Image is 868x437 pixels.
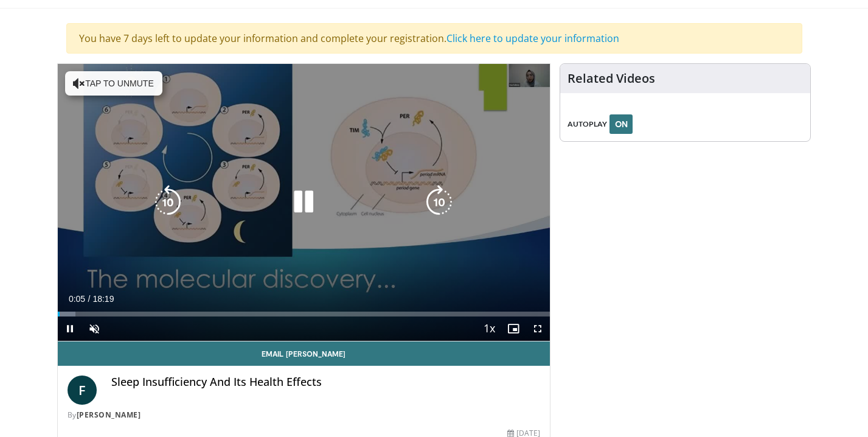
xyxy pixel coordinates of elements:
[82,316,106,341] button: Unmute
[65,71,162,96] button: Tap to unmute
[526,316,550,341] button: Fullscreen
[92,294,114,304] span: 18:19
[477,316,501,341] button: Playback Rate
[58,312,550,316] div: Progress Bar
[58,341,550,366] a: Email [PERSON_NAME]
[446,32,619,45] a: Click here to update your information
[111,376,541,389] h4: Sleep Insufficiency And Its Health Effects
[68,376,97,405] a: F
[66,23,802,54] div: You have 7 days left to update your information and complete your registration.
[58,64,550,341] video-js: Video Player
[501,316,526,341] button: Enable picture-in-picture mode
[568,71,655,86] h4: Related Videos
[69,294,85,304] span: 0:05
[88,294,91,304] span: /
[58,316,82,341] button: Pause
[609,114,633,134] button: ON
[77,410,141,420] a: [PERSON_NAME]
[68,410,541,421] div: By
[568,119,607,130] span: AUTOPLAY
